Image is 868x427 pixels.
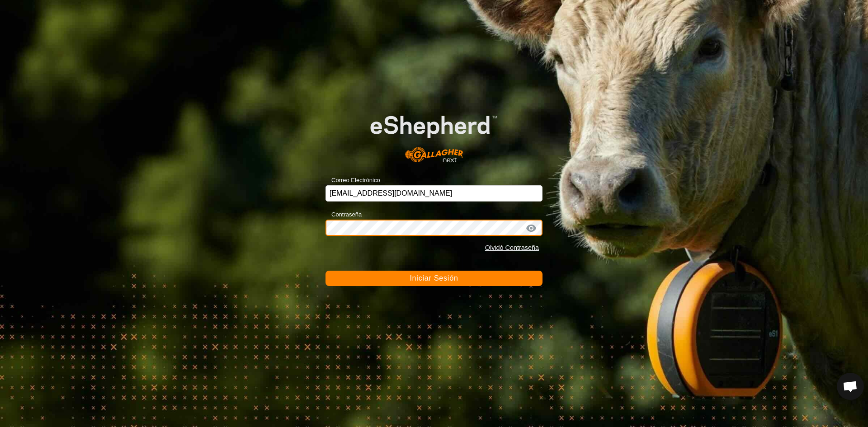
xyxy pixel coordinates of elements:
span: Iniciar Sesión [410,274,458,282]
input: Correo Electrónico [325,185,542,202]
label: Contraseña [325,210,362,219]
div: Chat abierto [837,373,864,400]
button: Iniciar Sesión [325,271,542,286]
img: Logo de eShepherd [347,98,521,172]
label: Correo Electrónico [325,176,380,185]
a: Olvidó Contraseña [485,244,539,251]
